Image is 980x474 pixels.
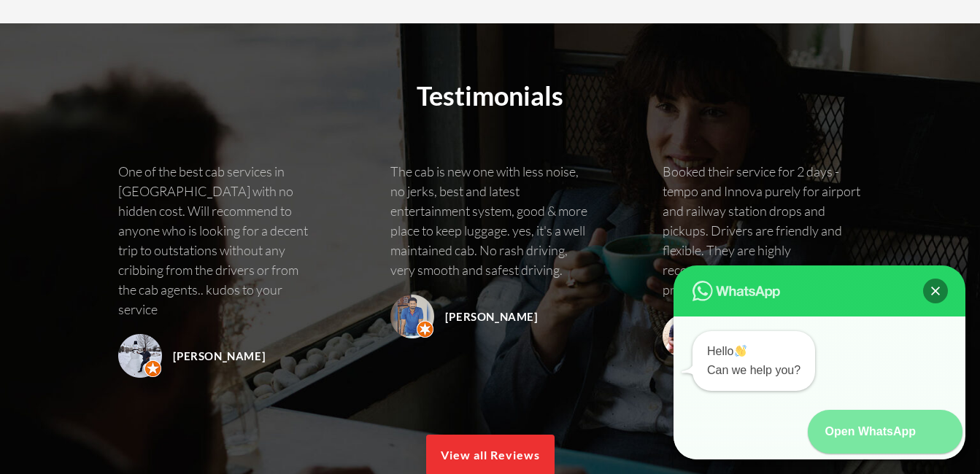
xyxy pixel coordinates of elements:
[390,295,434,338] img: Ramkumar S
[118,162,317,319] div: One of the best cab services in [GEOGRAPHIC_DATA] with no hidden cost. Will recommend to anyone w...
[441,449,540,461] span: View all Reviews
[118,334,162,378] img: Sathish Rajan
[735,345,746,357] img: 👋
[808,410,919,454] div: Open WhatsApp
[445,308,539,325] div: [PERSON_NAME]
[663,162,862,300] div: Booked their service for 2 days - tempo and Innova purely for airport and railway station drops a...
[808,410,962,454] div: Open WhatsApp
[923,279,948,303] div: Close
[663,314,706,358] img: Keshav Chandran
[173,348,266,365] div: [PERSON_NAME]
[181,82,799,111] h3: Testimonials
[692,331,815,391] div: Hello Can we help you?
[390,162,590,280] div: The cab is new one with less noise, no jerks, best and latest entertainment system, good & more p...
